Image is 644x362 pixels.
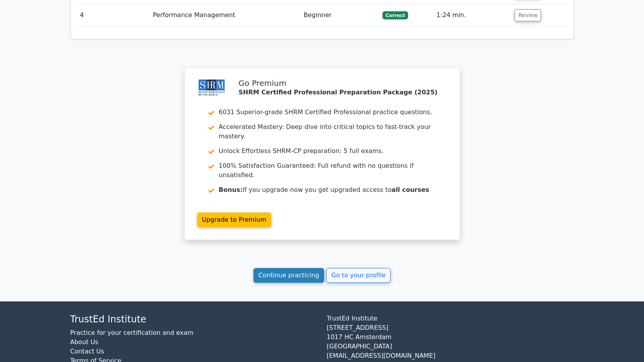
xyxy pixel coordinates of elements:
td: Performance Management [150,4,300,26]
a: Continue practicing [253,268,325,283]
span: Correct [382,11,408,19]
a: Contact Us [70,348,104,355]
td: 1:24 min. [433,4,512,26]
a: About Us [70,338,98,346]
td: 4 [77,4,150,26]
a: Practice for your certification and exam [70,329,194,336]
a: Go to your profile [326,268,391,283]
h4: TrustEd Institute [70,314,318,325]
button: Review [515,9,541,21]
td: Beginner [300,4,379,26]
a: Upgrade to Premium [197,212,272,227]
